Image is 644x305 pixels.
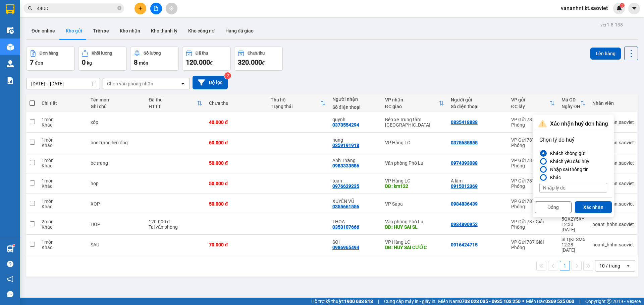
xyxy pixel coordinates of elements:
[451,160,478,166] div: 0974393088
[592,100,634,106] div: Nhân viên
[332,122,359,128] div: 0373554294
[138,6,143,11] span: plus
[114,23,146,39] button: Kho nhận
[631,5,637,11] span: caret-down
[539,183,607,193] input: Nhập lý do
[600,21,623,28] div: ver 1.8.138
[344,299,373,304] strong: 1900 633 818
[385,117,444,128] div: Bến xe Trung tâm [GEOGRAPHIC_DATA]
[511,97,549,102] div: VP gửi
[248,51,265,56] div: Chưa thu
[459,299,521,304] strong: 0708 023 035 - 0935 103 250
[91,201,142,207] div: XOP
[209,160,264,166] div: 50.000 đ
[42,117,84,122] div: 1 món
[561,242,586,253] div: 12:28 [DATE]
[42,239,84,245] div: 1 món
[451,201,478,207] div: 0984836439
[451,120,478,125] div: 0835418888
[332,96,378,102] div: Người nhận
[210,60,213,66] span: đ
[535,201,572,213] button: Đóng
[592,222,634,227] div: hoant_hhhn.saoviet
[139,60,148,66] span: món
[438,298,521,305] span: Miền Nam
[107,80,153,87] div: Chọn văn phòng nhận
[385,183,444,189] div: DĐ: km122
[590,48,621,60] button: Lên hàng
[26,78,100,89] input: Select a date range.
[511,117,555,128] div: VP Gửi 787 Giải Phóng
[7,245,14,252] img: warehouse-icon
[144,51,161,56] div: Số lượng
[42,100,84,106] div: Chi tiết
[134,58,138,66] span: 8
[575,201,612,213] button: Xác nhận
[91,104,142,109] div: Ghi chú
[91,120,142,125] div: xốp
[42,143,84,148] div: Khác
[621,3,623,8] span: 1
[332,239,378,245] div: SOI
[332,158,378,163] div: Anh Thắng
[384,298,436,305] span: Cung cấp máy in - giấy in:
[91,181,142,186] div: hop
[7,44,14,51] img: warehouse-icon
[511,239,555,250] div: VP Gửi 787 Giải Phóng
[146,23,183,39] button: Kho thanh lý
[451,97,504,102] div: Người gửi
[451,242,478,247] div: 0916424715
[628,3,640,14] button: caret-down
[42,204,84,209] div: Khác
[555,4,613,12] span: vananhnt.kt.saoviet
[42,122,84,128] div: Khác
[526,298,574,305] span: Miền Bắc
[135,3,146,14] button: plus
[186,58,210,66] span: 120.000
[451,104,504,109] div: Số điện thoại
[561,237,586,242] div: SLQKLSM6
[224,72,231,79] sup: 2
[117,5,121,12] span: close-circle
[78,47,127,71] button: Khối lượng0kg
[7,261,13,267] span: question-circle
[145,94,206,112] th: Toggle SortBy
[149,219,202,224] div: 120.000 đ
[332,143,359,148] div: 0359191918
[220,23,259,39] button: Hàng đã giao
[154,6,158,11] span: file-add
[82,58,86,66] span: 0
[332,104,378,110] div: Số điện thoại
[267,94,329,112] th: Toggle SortBy
[382,94,447,112] th: Toggle SortBy
[332,224,359,230] div: 0353107666
[522,300,524,303] span: ⚪️
[42,158,84,163] div: 1 món
[451,222,478,227] div: 0984890952
[332,199,378,204] div: XUYẾN VŨ
[511,158,555,168] div: VP Gửi 787 Giải Phóng
[620,3,625,8] sup: 1
[7,77,14,84] img: solution-icon
[26,47,75,71] button: Đơn hàng7đơn
[196,51,208,56] div: Đã thu
[42,183,84,189] div: Khác
[42,224,84,230] div: Khác
[37,5,116,12] input: Tìm tên, số ĐT hoặc mã đơn
[209,181,264,186] div: 50.000 đ
[385,140,444,145] div: VP Hàng LC
[91,160,142,166] div: bc trang
[166,3,177,14] button: aim
[332,245,359,250] div: 0986965494
[547,149,585,157] div: Khách không gửi
[28,6,33,11] span: search
[385,239,444,245] div: VP Hàng LC
[209,100,264,106] div: Chưa thu
[42,245,84,250] div: Khác
[385,160,444,166] div: Văn phòng Phố Lu
[92,51,112,56] div: Khối lượng
[149,97,197,102] div: Đã thu
[42,178,84,183] div: 1 món
[332,183,359,189] div: 0976629235
[385,97,439,102] div: VP nhận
